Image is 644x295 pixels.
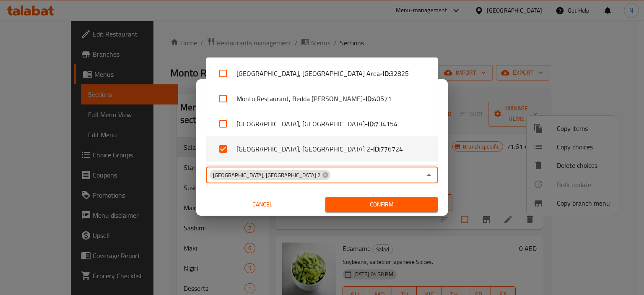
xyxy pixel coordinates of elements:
b: - ID: [365,119,375,129]
span: 32825 [390,68,409,78]
li: Monto Restaurant, Bedda [PERSON_NAME] [206,86,438,111]
span: Cancel [210,199,315,210]
b: - ID: [380,68,390,78]
span: Confirm [332,199,431,210]
li: [GEOGRAPHIC_DATA], [GEOGRAPHIC_DATA] Area [206,61,438,86]
span: 40571 [373,94,392,104]
li: [GEOGRAPHIC_DATA], [GEOGRAPHIC_DATA] 2 [206,136,438,162]
div: [GEOGRAPHIC_DATA], [GEOGRAPHIC_DATA] 2 [210,170,330,180]
span: 734154 [375,119,397,129]
li: [GEOGRAPHIC_DATA], [GEOGRAPHIC_DATA] [206,111,438,136]
button: Cancel [206,197,319,212]
span: [GEOGRAPHIC_DATA], [GEOGRAPHIC_DATA] 2 [210,171,324,179]
button: Confirm [325,197,438,212]
button: Close [423,169,435,181]
b: - ID: [363,94,373,104]
b: - ID: [370,144,380,154]
span: 776724 [380,144,403,154]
